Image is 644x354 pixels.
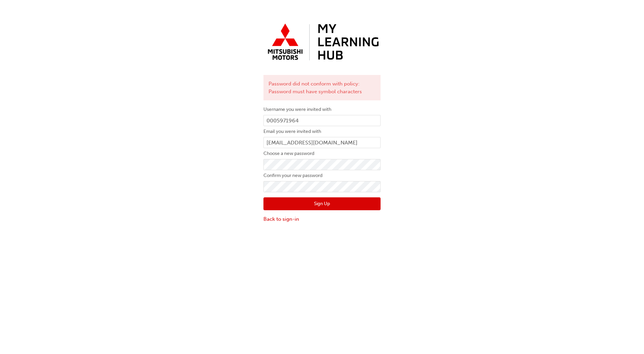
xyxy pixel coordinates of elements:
label: Confirm your new password [263,172,381,180]
a: Back to sign-in [263,215,381,223]
input: Username [263,115,381,126]
label: Choose a new password [263,150,381,158]
div: Password did not conform with policy: Password must have symbol characters [263,75,381,100]
label: Email you were invited with [263,127,381,136]
img: mmal [263,20,381,65]
label: Username you were invited with [263,105,381,114]
button: Sign Up [263,197,381,210]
